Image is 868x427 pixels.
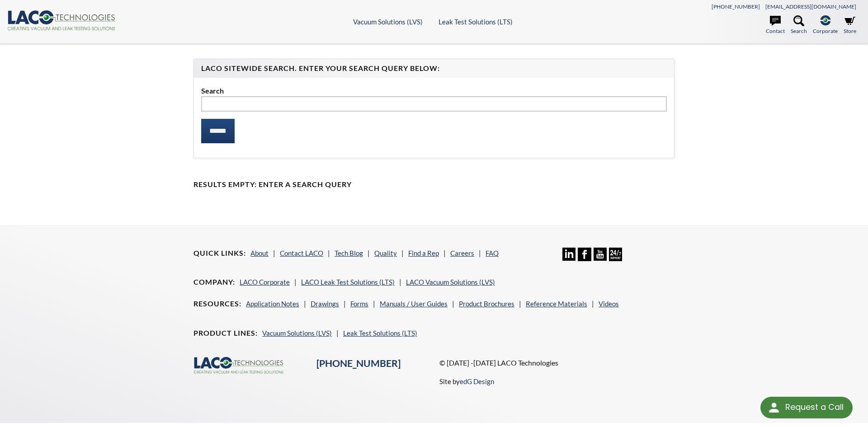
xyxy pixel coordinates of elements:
[599,300,619,308] a: Videos
[459,300,514,308] a: Product Brochures
[766,15,785,35] a: Contact
[374,249,397,257] a: Quality
[193,299,241,309] h4: Resources
[316,357,401,369] a: [PHONE_NUMBER]
[765,3,856,10] a: [EMAIL_ADDRESS][DOMAIN_NAME]
[791,15,807,35] a: Search
[408,249,439,257] a: Find a Rep
[712,3,760,10] a: [PHONE_NUMBER]
[311,300,339,308] a: Drawings
[439,357,675,369] p: © [DATE] -[DATE] LACO Technologies
[193,277,235,287] h4: Company
[201,64,667,73] h4: LACO Sitewide Search. Enter your Search Query Below:
[350,300,368,308] a: Forms
[767,400,781,415] img: round button
[193,328,258,338] h4: Product Lines
[785,397,844,418] div: Request a Call
[353,18,423,26] a: Vacuum Solutions (LVS)
[760,397,853,418] div: Request a Call
[343,329,417,337] a: Leak Test Solutions (LTS)
[439,18,513,26] a: Leak Test Solutions (LTS)
[240,278,290,286] a: LACO Corporate
[246,300,299,308] a: Application Notes
[193,249,246,258] h4: Quick Links
[486,249,499,257] a: FAQ
[262,329,332,337] a: Vacuum Solutions (LVS)
[201,85,667,97] label: Search
[609,248,622,261] img: 24/7 Support Icon
[335,249,363,257] a: Tech Blog
[460,377,494,385] a: edG Design
[439,376,494,387] p: Site by
[280,249,323,257] a: Contact LACO
[250,249,269,257] a: About
[609,254,622,263] a: 24/7 Support
[813,27,838,35] span: Corporate
[450,249,474,257] a: Careers
[844,15,856,35] a: Store
[193,180,675,189] h4: Results Empty: Enter a Search Query
[301,278,395,286] a: LACO Leak Test Solutions (LTS)
[526,300,587,308] a: Reference Materials
[406,278,495,286] a: LACO Vacuum Solutions (LVS)
[380,300,448,308] a: Manuals / User Guides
